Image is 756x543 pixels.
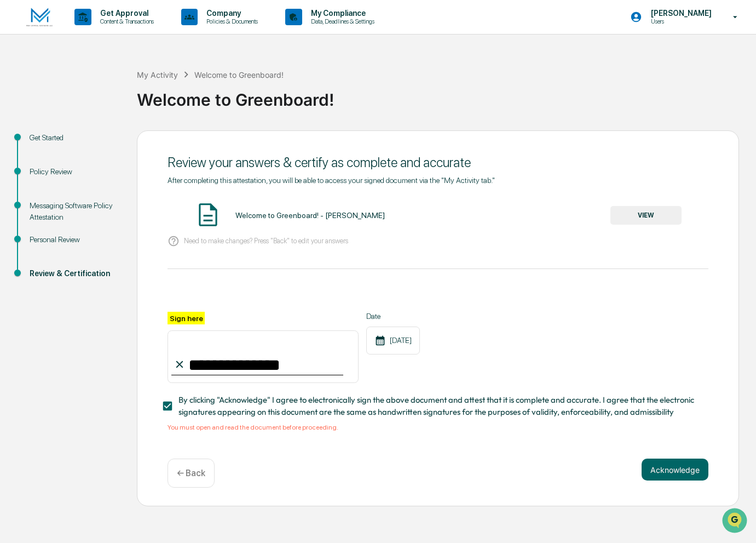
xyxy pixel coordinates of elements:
[75,134,140,153] a: 🗄️Attestations
[302,9,380,18] p: My Compliance
[91,18,159,25] p: Content & Transactions
[194,70,284,79] div: Welcome to Greenboard!
[366,327,420,355] div: [DATE]
[137,81,751,110] div: Welcome to Greenboard!
[90,138,136,149] span: Attestations
[26,8,53,27] img: logo
[30,166,119,178] div: Policy Review
[91,9,159,18] p: Get Approval
[37,84,180,95] div: Start new chat
[37,95,138,104] div: We're available if you need us!
[168,155,708,170] div: Review your answers & certify as complete and accurate
[642,459,708,481] button: Acknowledge
[235,211,385,220] div: Welcome to Greenboard! - [PERSON_NAME]
[7,155,73,174] a: 🔎Data Lookup
[11,139,20,148] div: 🖐️
[198,18,263,25] p: Policies & Documents
[177,468,205,478] p: ← Back
[178,394,700,419] span: By clicking "Acknowledge" I agree to electronically sign the above document and attest that it is...
[198,9,263,18] p: Company
[22,159,69,170] span: Data Lookup
[22,138,71,149] span: Preclearance
[168,424,708,431] div: You must open and read the document before proceeding.
[11,23,199,41] p: How can we help?
[721,507,751,536] iframe: Open customer support
[30,268,119,279] div: Review & Certification
[168,312,205,324] label: Sign here
[302,18,380,25] p: Data, Deadlines & Settings
[184,237,348,245] p: Need to make changes? Press "Back" to edit your answers
[11,160,20,169] div: 🔎
[77,185,132,194] a: Powered byPylon
[79,139,88,148] div: 🗄️
[30,132,119,144] div: Get Started
[610,206,682,225] button: VIEW
[137,70,178,79] div: My Activity
[366,312,420,321] label: Date
[642,18,717,25] p: Users
[109,186,132,194] span: Pylon
[30,234,119,245] div: Personal Review
[168,176,495,185] span: After completing this attestation, you will be able to access your signed document via the "My Ac...
[11,84,31,104] img: 1746055101610-c473b297-6a78-478c-a979-82029cc54cd1
[194,201,222,228] img: Document Icon
[642,9,717,18] p: [PERSON_NAME]
[7,134,75,153] a: 🖐️Preclearance
[186,87,199,100] button: Start new chat
[30,200,119,223] div: Messaging Software Policy Attestation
